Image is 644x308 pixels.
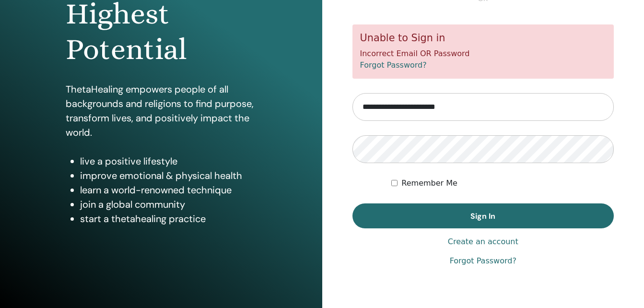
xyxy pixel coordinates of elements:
a: Create an account [448,236,518,248]
span: Sign In [470,211,495,221]
li: join a global community [80,197,257,212]
li: start a thetahealing practice [80,212,257,226]
h5: Unable to Sign in [360,32,607,44]
div: Incorrect Email OR Password [352,24,614,79]
a: Forgot Password? [360,60,427,70]
a: Forgot Password? [450,255,516,267]
label: Remember Me [401,178,457,189]
li: live a positive lifestyle [80,154,257,168]
li: improve emotional & physical health [80,168,257,183]
button: Sign In [352,203,614,228]
p: ThetaHealing empowers people of all backgrounds and religions to find purpose, transform lives, a... [66,82,257,140]
li: learn a world-renowned technique [80,183,257,197]
div: Keep me authenticated indefinitely or until I manually logout [391,178,614,189]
